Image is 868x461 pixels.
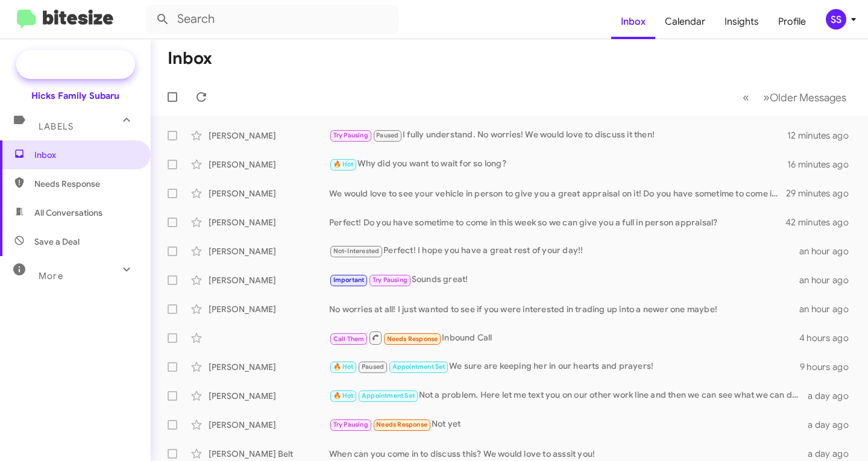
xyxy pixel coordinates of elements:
[329,303,799,315] div: No worries at all! I just wanted to see if you were interested in trading up into a newer one maybe!
[329,187,786,199] div: We would love to see your vehicle in person to give you a great appraisal on it! Do you have some...
[799,332,858,344] div: 4 hours ago
[362,363,384,371] span: Paused
[786,187,858,199] div: 29 minutes ago
[329,389,806,403] div: Not a problem. Here let me text you on our other work line and then we can see what we can do for...
[736,85,854,110] nav: Page navigation example
[168,49,212,68] h1: Inbox
[763,90,770,105] span: »
[329,216,786,228] div: Perfect! Do you have sometime to come in this week so we can give you a full in person appraisal?
[362,392,415,400] span: Appointment Set
[209,390,329,402] div: [PERSON_NAME]
[209,274,329,286] div: [PERSON_NAME]
[34,178,137,190] span: Needs Response
[376,131,398,139] span: Paused
[209,158,329,171] div: [PERSON_NAME]
[329,360,800,374] div: We sure are keeping her in our hearts and prayers!
[52,58,125,71] span: Special Campaign
[806,390,858,402] div: a day ago
[806,419,858,431] div: a day ago
[34,207,102,219] span: All Conversations
[816,9,855,30] button: SS
[39,121,74,132] span: Labels
[329,330,799,345] div: Inbound Call
[209,216,329,228] div: [PERSON_NAME]
[209,361,329,373] div: [PERSON_NAME]
[329,448,806,460] div: When can you come in to discuss this? We would love to asssit you!
[373,276,407,284] span: Try Pausing
[333,276,365,284] span: Important
[769,4,816,39] a: Profile
[826,9,846,30] div: SS
[799,245,858,257] div: an hour ago
[655,4,715,39] a: Calendar
[806,448,858,460] div: a day ago
[209,245,329,257] div: [PERSON_NAME]
[392,363,445,371] span: Appointment Set
[39,271,63,281] span: More
[34,236,80,248] span: Save a Deal
[333,247,380,255] span: Not-Interested
[787,130,858,142] div: 12 minutes ago
[799,274,858,286] div: an hour ago
[209,130,329,142] div: [PERSON_NAME]
[333,335,365,343] span: Call Them
[770,91,846,104] span: Older Messages
[743,90,749,105] span: «
[329,128,787,142] div: I fully understand. No worries! We would love to discuss it then!
[16,50,135,79] a: Special Campaign
[209,303,329,315] div: [PERSON_NAME]
[146,5,399,34] input: Search
[787,158,858,171] div: 16 minutes ago
[329,273,799,287] div: Sounds great!
[715,4,769,39] a: Insights
[209,448,329,460] div: [PERSON_NAME] Belt
[209,187,329,199] div: [PERSON_NAME]
[333,131,368,139] span: Try Pausing
[756,85,854,110] button: Next
[611,4,655,39] a: Inbox
[329,244,799,258] div: Perfect! I hope you have a great rest of your day!!
[34,149,137,161] span: Inbox
[387,335,438,343] span: Needs Response
[786,216,858,228] div: 42 minutes ago
[329,418,806,431] div: Not yet
[333,160,354,168] span: 🔥 Hot
[799,303,858,315] div: an hour ago
[209,419,329,431] div: [PERSON_NAME]
[800,361,858,373] div: 9 hours ago
[31,90,119,102] div: Hicks Family Subaru
[329,157,787,171] div: Why did you want to wait for so long?
[735,85,756,110] button: Previous
[333,392,354,400] span: 🔥 Hot
[376,421,427,428] span: Needs Response
[333,421,368,428] span: Try Pausing
[333,363,354,371] span: 🔥 Hot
